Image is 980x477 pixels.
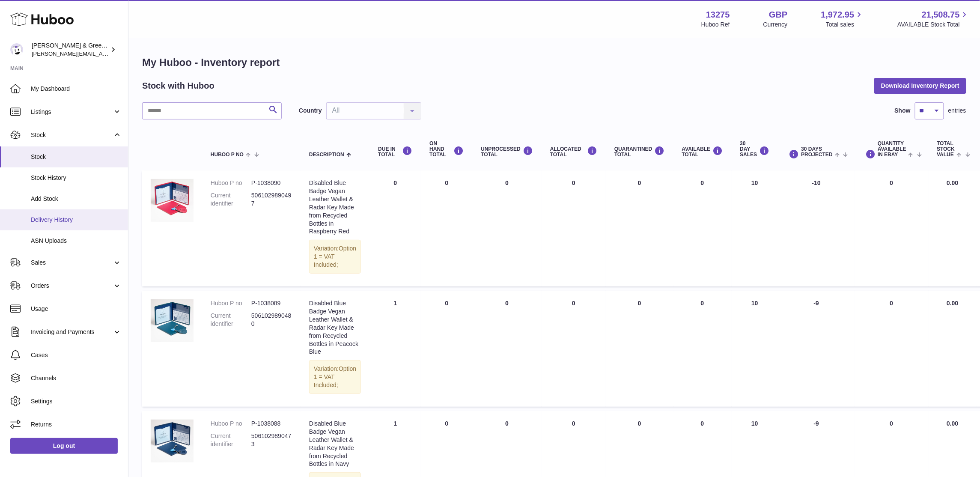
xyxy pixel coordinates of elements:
[251,432,292,448] dd: 5061029890473
[314,365,356,388] span: Option 1 = VAT Included;
[299,107,322,115] label: Country
[309,360,361,394] div: Variation:
[855,170,928,286] td: 0
[31,397,122,405] span: Settings
[878,141,906,158] span: Quantity Available in eBay
[31,237,122,245] span: ASN Uploads
[31,374,122,382] span: Channels
[821,9,855,21] span: 1,972.95
[10,43,23,56] img: ellen@bluebadgecompany.co.uk
[251,191,292,208] dd: 5061029890497
[542,170,606,286] td: 0
[778,170,855,286] td: -10
[421,291,472,407] td: 0
[948,107,966,115] span: entries
[682,146,723,158] div: AVAILABLE Total
[251,420,292,428] dd: P-1038088
[309,420,361,468] div: Disabled Blue Badge Vegan Leather Wallet & Radar Key Made from Recycled Bottles in Navy
[31,328,113,336] span: Invoicing and Payments
[638,300,641,307] span: 0
[31,85,122,93] span: My Dashboard
[151,299,194,342] img: product image
[151,179,194,222] img: product image
[740,141,770,158] div: 30 DAY SALES
[673,291,732,407] td: 0
[31,174,122,182] span: Stock History
[211,191,251,208] dt: Current identifier
[314,245,356,268] span: Option 1 = VAT Included;
[947,420,958,427] span: 0.00
[151,420,194,462] img: product image
[472,291,542,407] td: 0
[251,179,292,187] dd: P-1038090
[309,299,361,356] div: Disabled Blue Badge Vegan Leather Wallet & Radar Key Made from Recycled Bottles in Peacock Blue
[31,216,122,224] span: Delivery History
[638,179,641,186] span: 0
[614,146,665,158] div: QUARANTINED Total
[472,170,542,286] td: 0
[211,179,251,187] dt: Huboo P no
[31,131,113,139] span: Stock
[369,291,421,407] td: 1
[732,170,778,286] td: 10
[142,80,214,92] h2: Stock with Huboo
[947,179,958,186] span: 0.00
[31,420,122,429] span: Returns
[31,153,122,161] span: Stock
[211,299,251,307] dt: Huboo P no
[31,282,113,290] span: Orders
[821,9,864,29] a: 1,972.95 Total sales
[897,21,970,29] span: AVAILABLE Stock Total
[922,9,960,21] span: 21,508.75
[309,179,361,236] div: Disabled Blue Badge Vegan Leather Wallet & Radar Key Made from Recycled Bottles in Raspberry Red
[369,170,421,286] td: 0
[32,42,109,58] div: [PERSON_NAME] & Green Ltd
[895,107,911,115] label: Show
[211,312,251,328] dt: Current identifier
[31,108,113,116] span: Listings
[429,141,464,158] div: ON HAND Total
[542,291,606,407] td: 0
[251,312,292,328] dd: 5061029890480
[421,170,472,286] td: 0
[826,21,864,29] span: Total sales
[701,21,730,29] div: Huboo Ref
[10,438,118,453] a: Log out
[32,50,172,57] span: [PERSON_NAME][EMAIL_ADDRESS][DOMAIN_NAME]
[778,291,855,407] td: -9
[855,291,928,407] td: 0
[550,146,597,158] div: ALLOCATED Total
[801,146,833,158] span: 30 DAYS PROJECTED
[769,9,787,21] strong: GBP
[481,146,533,158] div: UNPROCESSED Total
[31,351,122,359] span: Cases
[378,146,412,158] div: DUE IN TOTAL
[31,259,113,267] span: Sales
[874,78,966,93] button: Download Inventory Report
[142,56,966,69] h1: My Huboo - Inventory report
[673,170,732,286] td: 0
[947,300,958,307] span: 0.00
[706,9,730,21] strong: 13275
[763,21,788,29] div: Currency
[31,195,122,203] span: Add Stock
[309,152,344,158] span: Description
[897,9,970,29] a: 21,508.75 AVAILABLE Stock Total
[251,299,292,307] dd: P-1038089
[732,291,778,407] td: 10
[638,420,641,427] span: 0
[31,305,122,313] span: Usage
[211,420,251,428] dt: Huboo P no
[937,141,955,158] span: Total stock value
[211,152,244,158] span: Huboo P no
[211,432,251,448] dt: Current identifier
[309,240,361,274] div: Variation:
